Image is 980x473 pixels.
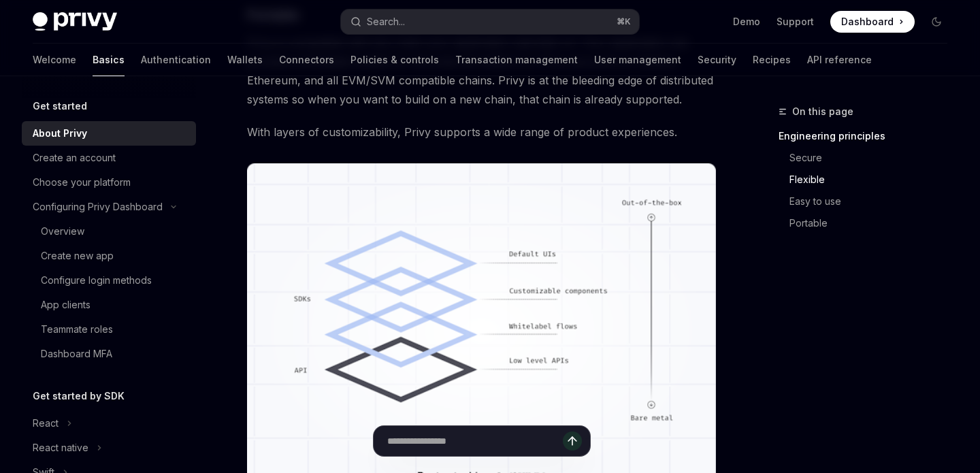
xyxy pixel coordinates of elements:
[33,388,125,404] h5: Get started by SDK
[22,317,196,342] a: Teammate roles
[33,44,76,76] a: Welcome
[141,44,211,76] a: Authentication
[41,346,112,362] div: Dashboard MFA
[792,103,853,120] span: On this page
[341,10,638,34] button: Search...⌘K
[22,342,196,366] a: Dashboard MFA
[594,44,681,76] a: User management
[779,125,958,147] a: Engineering principles
[41,248,114,264] div: Create new app
[753,44,791,76] a: Recipes
[33,199,163,215] div: Configuring Privy Dashboard
[41,272,152,289] div: Configure login methods
[367,14,405,30] div: Search...
[350,44,439,76] a: Policies & controls
[22,293,196,317] a: App clients
[33,98,87,114] h5: Get started
[33,125,87,142] div: About Privy
[733,15,760,29] a: Demo
[33,150,116,166] div: Create an account
[563,431,582,451] button: Send message
[279,44,334,76] a: Connectors
[789,147,958,169] a: Secure
[227,44,263,76] a: Wallets
[789,212,958,234] a: Portable
[22,219,196,244] a: Overview
[841,15,894,29] span: Dashboard
[698,44,736,76] a: Security
[33,12,117,31] img: dark logo
[93,44,125,76] a: Basics
[41,297,91,313] div: App clients
[22,268,196,293] a: Configure login methods
[22,244,196,268] a: Create new app
[247,123,716,142] span: With layers of customizability, Privy supports a wide range of product experiences.
[789,191,958,212] a: Easy to use
[807,44,872,76] a: API reference
[830,11,915,33] a: Dashboard
[926,11,947,33] button: Toggle dark mode
[22,170,196,195] a: Choose your platform
[22,146,196,170] a: Create an account
[22,121,196,146] a: About Privy
[33,415,59,431] div: React
[33,440,88,456] div: React native
[41,223,84,240] div: Overview
[455,44,578,76] a: Transaction management
[789,169,958,191] a: Flexible
[617,16,631,27] span: ⌘ K
[777,15,814,29] a: Support
[41,321,113,338] div: Teammate roles
[33,174,131,191] div: Choose your platform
